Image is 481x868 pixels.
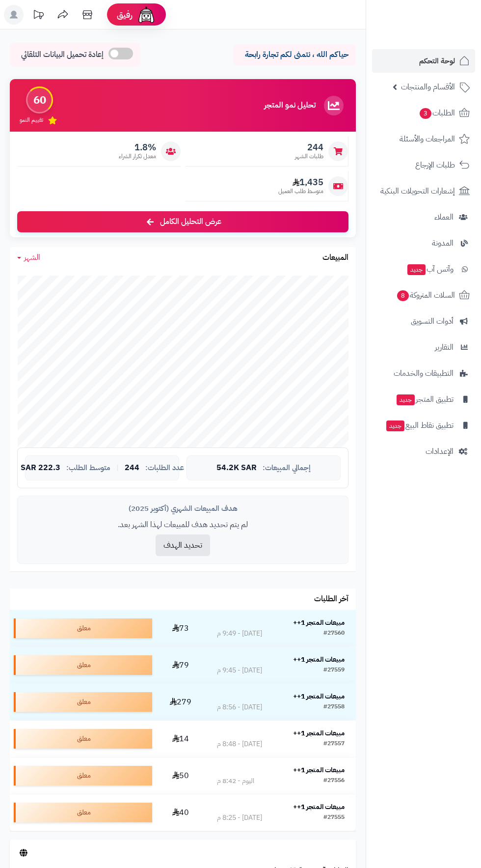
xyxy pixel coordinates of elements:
span: الأقسام والمنتجات [401,80,455,94]
span: رفيق [117,9,133,21]
span: 1,435 [278,177,323,188]
a: وآتس آبجديد [372,257,475,281]
span: التطبيقات والخدمات [394,366,454,380]
span: تقييم النمو [20,116,43,124]
a: العملاء [372,205,475,229]
h3: تحليل نمو المتجر [264,101,316,110]
span: 54.2K SAR [216,464,257,473]
a: السلات المتروكة8 [372,283,475,307]
span: إجمالي المبيعات: [263,464,311,472]
span: أدوات التسويق [411,314,454,328]
span: | [116,464,119,472]
div: #27555 [323,813,345,823]
span: جديد [397,394,415,405]
span: التقارير [435,340,454,354]
td: 279 [156,684,206,720]
span: طلبات الإرجاع [415,158,455,172]
span: وآتس آب [406,262,454,276]
span: الطلبات [419,106,455,120]
span: السلات المتروكة [396,288,455,302]
a: عرض التحليل الكامل [17,211,348,232]
img: logo-2.png [414,7,472,28]
span: عدد الطلبات: [145,464,184,472]
div: هدف المبيعات الشهري (أكتوبر 2025) [25,504,341,514]
span: متوسط طلب العميل [278,187,323,196]
a: تطبيق المتجرجديد [372,388,475,411]
strong: مبيعات المتجر 1++ [293,617,345,628]
a: الطلبات3 [372,101,475,125]
span: جديد [407,264,426,275]
a: طلبات الإرجاع [372,153,475,177]
span: طلبات الشهر [295,152,323,161]
span: تطبيق المتجر [396,392,454,406]
span: إشعارات التحويلات البنكية [380,184,455,198]
td: 14 [156,721,206,757]
div: [DATE] - 8:48 م [217,739,262,749]
a: أدوات التسويق [372,309,475,333]
div: معلق [14,618,152,638]
td: 73 [156,610,206,646]
div: اليوم - 8:42 م [217,776,254,786]
span: الشهر [24,252,40,263]
div: [DATE] - 9:45 م [217,666,262,675]
span: المراجعات والأسئلة [400,132,455,146]
button: تحديد الهدف [156,534,210,556]
strong: مبيعات المتجر 1++ [293,654,345,665]
span: الإعدادات [426,445,454,458]
div: #27556 [323,776,345,786]
div: #27559 [323,666,345,675]
a: المدونة [372,231,475,255]
img: ai-face.png [136,5,156,25]
div: #27558 [323,702,345,712]
a: تطبيق نقاط البيعجديد [372,414,475,437]
a: التقارير [372,336,475,359]
strong: مبيعات المتجر 1++ [293,802,345,812]
p: لم يتم تحديد هدف للمبيعات لهذا الشهر بعد. [25,519,341,531]
a: التطبيقات والخدمات [372,362,475,385]
span: متوسط الطلب: [66,464,110,472]
a: إشعارات التحويلات البنكية [372,179,475,203]
div: معلق [14,692,152,712]
span: 244 [125,464,139,473]
span: 244 [295,142,323,153]
a: الإعدادات [372,440,475,463]
span: لوحة التحكم [419,54,455,68]
div: #27560 [323,629,345,639]
span: المدونة [432,236,454,250]
div: معلق [14,766,152,785]
strong: مبيعات المتجر 1++ [293,765,345,775]
div: معلق [14,729,152,749]
span: 222.3 SAR [21,464,60,473]
h3: المبيعات [322,253,348,262]
strong: مبيعات المتجر 1++ [293,728,345,738]
div: [DATE] - 8:25 م [217,813,262,823]
td: 50 [156,757,206,794]
a: الشهر [17,252,40,263]
td: 79 [156,647,206,683]
div: [DATE] - 8:56 م [217,702,262,712]
span: إعادة تحميل البيانات التلقائي [21,49,104,60]
p: حياكم الله ، نتمنى لكم تجارة رابحة [240,49,348,60]
a: تحديثات المنصة [26,5,51,27]
span: تطبيق نقاط البيع [385,419,454,432]
h3: آخر الطلبات [314,595,348,604]
td: 40 [156,794,206,831]
span: عرض التحليل الكامل [160,216,221,227]
div: معلق [14,803,152,822]
div: معلق [14,655,152,675]
strong: مبيعات المتجر 1++ [293,691,345,701]
span: جديد [386,420,404,431]
span: 3 [420,108,432,119]
div: [DATE] - 9:49 م [217,629,262,639]
a: لوحة التحكم [372,49,475,73]
span: معدل تكرار الشراء [119,152,156,161]
a: المراجعات والأسئلة [372,127,475,151]
span: 1.8% [119,142,156,153]
span: العملاء [434,210,454,224]
span: 8 [397,290,409,302]
div: #27557 [323,739,345,749]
